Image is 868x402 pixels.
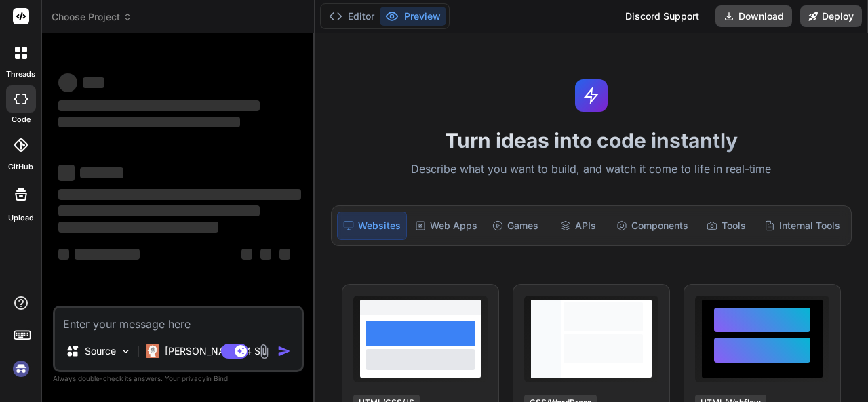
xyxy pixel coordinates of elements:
[80,167,123,178] span: ‌
[53,372,304,385] p: Always double-check its answers. Your in Bind
[279,249,290,260] span: ‌
[58,100,260,111] span: ‌
[9,357,33,380] img: signin
[85,344,116,358] p: Source
[8,161,33,173] label: GitHub
[58,205,260,216] span: ‌
[146,344,159,358] img: Claude 4 Sonnet
[120,346,132,357] img: Pick Models
[58,189,301,200] span: ‌
[759,212,846,240] div: Internal Tools
[410,212,483,240] div: Web Apps
[83,77,104,88] span: ‌
[380,7,446,26] button: Preview
[617,5,707,27] div: Discord Support
[182,374,206,382] span: privacy
[58,165,75,181] span: ‌
[548,212,608,240] div: APIs
[12,114,31,125] label: code
[800,5,862,27] button: Deploy
[715,5,792,27] button: Download
[6,68,35,80] label: threads
[58,249,69,260] span: ‌
[323,161,860,178] p: Describe what you want to build, and watch it come to life in real-time
[75,249,140,260] span: ‌
[58,73,77,92] span: ‌
[337,212,407,240] div: Websites
[277,344,291,358] img: icon
[58,117,240,127] span: ‌
[165,344,266,358] p: [PERSON_NAME] 4 S..
[256,344,272,359] img: attachment
[696,212,756,240] div: Tools
[58,222,218,233] span: ‌
[611,212,694,240] div: Components
[323,7,380,26] button: Editor
[260,249,271,260] span: ‌
[241,249,252,260] span: ‌
[486,212,545,240] div: Games
[323,128,860,153] h1: Turn ideas into code instantly
[52,10,132,24] span: Choose Project
[8,212,34,224] label: Upload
